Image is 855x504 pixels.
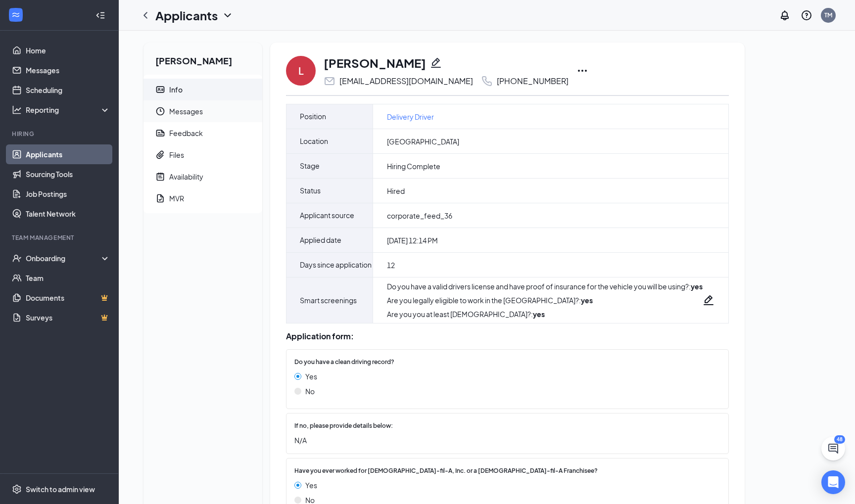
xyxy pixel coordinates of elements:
a: Team [26,268,110,288]
div: MVR [169,193,184,203]
svg: Ellipses [576,65,588,77]
h2: [PERSON_NAME] [143,43,262,75]
div: Do you have a valid drivers license and have proof of insurance for the vehicle you will be using? : [387,281,703,291]
div: [EMAIL_ADDRESS][DOMAIN_NAME] [339,76,473,86]
a: SurveysCrown [26,308,110,327]
div: Onboarding [26,253,102,263]
span: Applied date [300,228,341,252]
svg: NoteActive [155,172,165,182]
span: Messages [169,100,254,122]
a: DocumentApproveMVR [143,187,262,209]
div: Team Management [12,233,108,242]
a: PaperclipFiles [143,144,262,166]
svg: ChevronDown [222,9,234,21]
div: Hiring [12,130,108,138]
svg: Report [155,128,165,138]
strong: yes [581,296,593,305]
a: Job Postings [26,184,110,204]
div: Availability [169,172,203,182]
span: Smart screenings [300,288,357,313]
div: Reporting [26,105,111,115]
svg: Paperclip [155,150,165,160]
span: Yes [305,480,317,491]
div: Open Intercom Messenger [821,470,845,494]
svg: DocumentApprove [155,193,165,203]
svg: ChevronLeft [140,9,151,21]
svg: Pencil [430,57,442,69]
div: TM [824,11,832,19]
svg: Settings [12,484,22,494]
span: Hired [387,186,405,196]
span: Applicant source [300,203,354,228]
strong: yes [691,282,703,291]
svg: ContactCard [155,85,165,94]
svg: Collapse [95,10,105,20]
svg: Email [324,75,335,87]
div: Are you legally eligible to work in the [GEOGRAPHIC_DATA]? : [387,295,703,305]
div: [PHONE_NUMBER] [497,76,569,86]
div: Info [169,85,183,94]
span: Status [300,179,321,203]
div: Files [169,150,184,160]
span: Have you ever worked for [DEMOGRAPHIC_DATA]-fil-A, Inc. or a [DEMOGRAPHIC_DATA]-fil-A Franchisee? [294,466,598,476]
a: Delivery Driver [387,111,434,122]
svg: ChatActive [827,443,839,455]
span: [DATE] 12:14 PM [387,235,438,245]
h1: Applicants [155,7,218,24]
a: Messages [26,60,110,80]
div: L [298,64,304,78]
a: ReportFeedback [143,122,262,144]
svg: Analysis [12,105,22,115]
svg: QuestionInfo [801,9,812,21]
a: ClockMessages [143,100,262,122]
span: corporate_feed_36 [387,211,452,221]
span: Do you have a clean driving record? [294,358,394,367]
svg: UserCheck [12,253,22,263]
svg: Clock [155,106,165,116]
h1: [PERSON_NAME] [324,54,426,71]
a: Scheduling [26,80,110,100]
span: Stage [300,154,320,178]
span: If no, please provide details below: [294,421,393,431]
span: Location [300,129,328,153]
a: Talent Network [26,204,110,224]
a: NoteActiveAvailability [143,166,262,187]
div: 48 [834,435,845,444]
span: No [305,386,315,397]
button: ChatActive [821,437,845,460]
div: Are you you at least [DEMOGRAPHIC_DATA]? : [387,309,703,319]
span: Hiring Complete [387,161,440,171]
div: Feedback [169,128,203,138]
span: Position [300,104,326,129]
svg: Phone [481,75,493,87]
a: Applicants [26,144,110,164]
a: DocumentsCrown [26,288,110,308]
svg: WorkstreamLogo [11,10,21,20]
svg: Notifications [779,9,791,21]
svg: Pencil [703,294,714,306]
span: N/A [294,435,711,446]
a: Sourcing Tools [26,164,110,184]
div: Switch to admin view [26,484,95,494]
span: Yes [305,371,317,382]
span: Days since application [300,253,372,277]
strong: yes [533,310,545,319]
a: Home [26,41,110,60]
a: ContactCardInfo [143,79,262,100]
span: [GEOGRAPHIC_DATA] [387,137,459,146]
span: 12 [387,260,395,270]
div: Application form: [286,331,729,341]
